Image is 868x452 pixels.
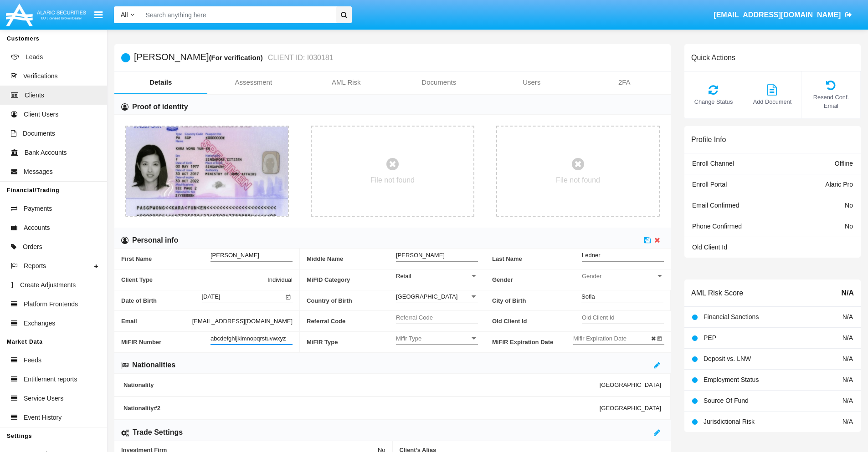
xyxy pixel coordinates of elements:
[24,204,52,213] span: Payments
[24,167,53,177] span: Messages
[23,71,57,81] span: Verifications
[692,181,727,188] span: Enroll Portal
[114,71,207,93] a: Details
[393,71,486,93] a: Documents
[704,376,759,383] span: Employment Status
[207,71,300,93] a: Assessment
[121,249,211,269] span: First Name
[492,269,582,290] span: Gender
[24,110,58,119] span: Client Users
[748,97,797,106] span: Add Document
[24,261,46,271] span: Reports
[26,52,43,62] span: Leads
[121,11,128,18] span: All
[396,273,411,279] span: Retail
[300,71,393,93] a: AML Risk
[307,332,396,352] span: MiFIR Type
[492,249,582,269] span: Last Name
[842,355,853,362] span: N/A
[578,71,671,93] a: 2FA
[714,11,841,19] span: [EMAIL_ADDRESS][DOMAIN_NAME]
[692,160,734,167] span: Enroll Channel
[691,289,743,297] h6: AML Risk Score
[396,335,470,342] span: Mifir Type
[825,181,853,188] span: Alaric Pro
[121,316,192,326] span: Email
[23,129,55,138] span: Documents
[842,376,853,383] span: N/A
[692,244,727,251] span: Old Client Id
[24,300,78,309] span: Platform Frontends
[121,290,202,311] span: Date of Birth
[266,54,334,61] small: CLIENT ID: I030181
[133,427,183,437] h6: Trade Settings
[307,311,396,331] span: Referral Code
[307,269,396,290] span: MiFID Category
[704,418,755,425] span: Jurisdictional Risk
[25,91,44,100] span: Clients
[20,280,76,290] span: Create Adjustments
[284,292,293,301] button: Open calendar
[806,93,856,110] span: Resend Conf. Email
[841,288,854,299] span: N/A
[121,275,267,284] span: Client Type
[24,223,50,233] span: Accounts
[704,355,751,362] span: Deposit vs. LNW
[842,313,853,320] span: N/A
[704,397,749,404] span: Source Of Fund
[25,148,67,157] span: Bank Accounts
[845,202,853,209] span: No
[209,52,265,63] div: (For verification)
[141,6,333,23] input: Search
[691,53,735,62] h6: Quick Actions
[121,332,211,352] span: MiFIR Number
[485,71,578,93] a: Users
[132,235,178,245] h6: Personal info
[134,52,334,63] h5: [PERSON_NAME]
[114,10,141,20] a: All
[192,316,293,326] span: [EMAIL_ADDRESS][DOMAIN_NAME]
[692,202,739,209] span: Email Confirmed
[492,311,582,331] span: Old Client Id
[123,381,600,388] span: Nationality
[267,275,293,284] span: Individual
[845,223,853,230] span: No
[691,135,726,144] h6: Profile Info
[307,290,396,311] span: Country of Birth
[582,272,656,280] span: Gender
[692,223,742,230] span: Phone Confirmed
[704,313,759,320] span: Financial Sanctions
[842,418,853,425] span: N/A
[492,332,573,352] span: MiFIR Expiration Date
[132,102,188,112] h6: Proof of identity
[842,334,853,341] span: N/A
[24,394,63,403] span: Service Users
[307,249,396,269] span: Middle Name
[23,242,42,252] span: Orders
[600,405,661,411] span: [GEOGRAPHIC_DATA]
[24,319,55,328] span: Exchanges
[689,97,738,106] span: Change Status
[24,413,62,422] span: Event History
[132,360,175,370] h6: Nationalities
[709,2,857,28] a: [EMAIL_ADDRESS][DOMAIN_NAME]
[24,375,77,384] span: Entitlement reports
[600,381,661,388] span: [GEOGRAPHIC_DATA]
[123,405,600,411] span: Nationality #2
[842,397,853,404] span: N/A
[655,333,664,342] button: Open calendar
[24,356,41,365] span: Feeds
[704,334,716,341] span: PEP
[492,290,581,311] span: City of Birth
[5,1,87,28] img: Logo image
[835,160,853,167] span: Offline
